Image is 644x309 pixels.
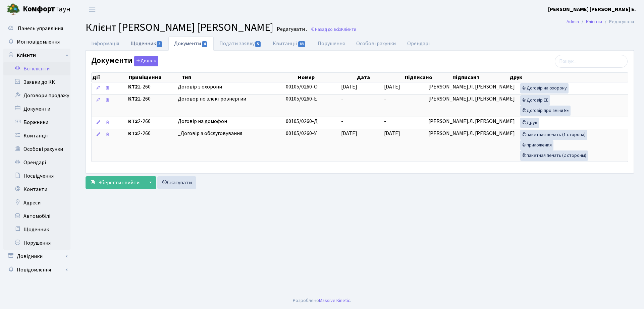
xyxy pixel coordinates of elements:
a: Клієнти [3,49,70,62]
a: Повідомлення [3,263,70,276]
th: Дата [356,73,404,82]
span: [PERSON_NAME].Л. [PERSON_NAME] [428,83,515,90]
span: [PERSON_NAME].Л. [PERSON_NAME] [428,130,515,137]
span: 2-260 [128,95,172,103]
span: - [384,95,386,103]
span: 4 [202,41,207,47]
span: Зберегти і вийти [98,179,140,186]
a: Скасувати [157,176,196,189]
span: [PERSON_NAME].Л. [PERSON_NAME] [428,118,515,125]
a: Клієнти [586,18,602,25]
button: Зберегти і вийти [86,176,144,189]
a: Інформація [86,37,125,51]
span: Договор по электроэнергии [178,95,280,103]
span: [DATE] [341,130,357,137]
li: Редагувати [602,18,634,25]
span: Договір з охорони [178,83,280,91]
a: Подати заявку [214,37,267,51]
a: Всі клієнти [3,62,70,75]
b: КТ2 [128,130,138,137]
a: Додати [132,55,158,67]
button: Документи [134,56,158,66]
a: Панель управління [3,22,70,35]
th: Дії [92,73,128,82]
span: Клієнти [341,26,356,33]
a: Особові рахунки [351,37,401,51]
span: [PERSON_NAME].Л. [PERSON_NAME] [428,95,515,103]
span: Таун [23,4,70,15]
a: приложения [520,140,553,150]
span: [DATE] [384,83,400,90]
span: Договір на домофон [178,118,280,125]
a: Контакти [3,183,70,196]
a: Документи [3,102,70,116]
a: Орендарі [3,156,70,169]
span: 3 [157,41,162,47]
th: Тип [181,73,297,82]
img: logo.png [7,3,20,16]
span: 00105/0260-О [286,83,318,90]
a: Квитанції [3,129,70,142]
a: пакетная печать (2 стороны) [520,150,588,161]
a: [PERSON_NAME] [PERSON_NAME] Е. [548,5,636,13]
span: - [384,118,386,125]
a: Договір про зміни ЕЕ [520,106,571,116]
a: Посвідчення [3,169,70,183]
a: Мої повідомлення [3,35,70,49]
a: Massive Kinetic [319,297,350,304]
a: Боржники [3,116,70,129]
span: Клієнт [PERSON_NAME] [PERSON_NAME] [86,20,273,35]
span: 2-260 [128,118,172,125]
a: Порушення [312,37,351,51]
span: 5 [255,41,261,47]
a: Назад до всіхКлієнти [310,26,356,33]
span: [DATE] [384,130,400,137]
span: 83 [298,41,306,47]
th: Номер [297,73,357,82]
span: - [341,95,343,103]
a: Договір на охорону [520,83,569,94]
span: - [341,118,343,125]
th: Підписант [452,73,509,82]
span: 00105/0260-У [286,130,317,137]
a: Адреси [3,196,70,209]
span: _Договір з обслуговування [178,130,280,137]
button: Переключити навігацію [84,4,101,15]
span: Мої повідомлення [17,38,60,46]
th: Підписано [404,73,452,82]
b: КТ2 [128,118,138,125]
th: Друк [509,73,628,82]
span: Панель управління [18,25,63,32]
a: Друк [520,118,539,128]
th: Приміщення [128,73,181,82]
a: Документи [168,37,213,51]
a: Договір ЕЕ [520,95,550,106]
nav: breadcrumb [556,15,644,29]
a: Автомобілі [3,209,70,223]
a: Довідники [3,250,70,263]
a: Орендарі [401,37,435,51]
b: КТ2 [128,83,138,90]
a: Порушення [3,236,70,250]
small: Редагувати . [275,26,307,33]
div: Розроблено . [293,297,351,304]
a: Заявки до КК [3,75,70,89]
input: Пошук... [555,55,628,68]
span: 2-260 [128,130,172,137]
b: КТ2 [128,95,138,103]
label: Документи [91,56,158,66]
b: Комфорт [23,4,55,14]
span: 00105/0260-Е [286,95,317,103]
a: Admin [567,18,579,25]
a: Особові рахунки [3,142,70,156]
a: Щоденник [125,37,168,50]
span: 2-260 [128,83,172,91]
a: Договори продажу [3,89,70,102]
a: пакетная печать (1 сторона) [520,130,587,140]
a: Квитанції [267,37,312,51]
a: Щоденник [3,223,70,236]
span: [DATE] [341,83,357,90]
span: 00105/0260-Д [286,118,318,125]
